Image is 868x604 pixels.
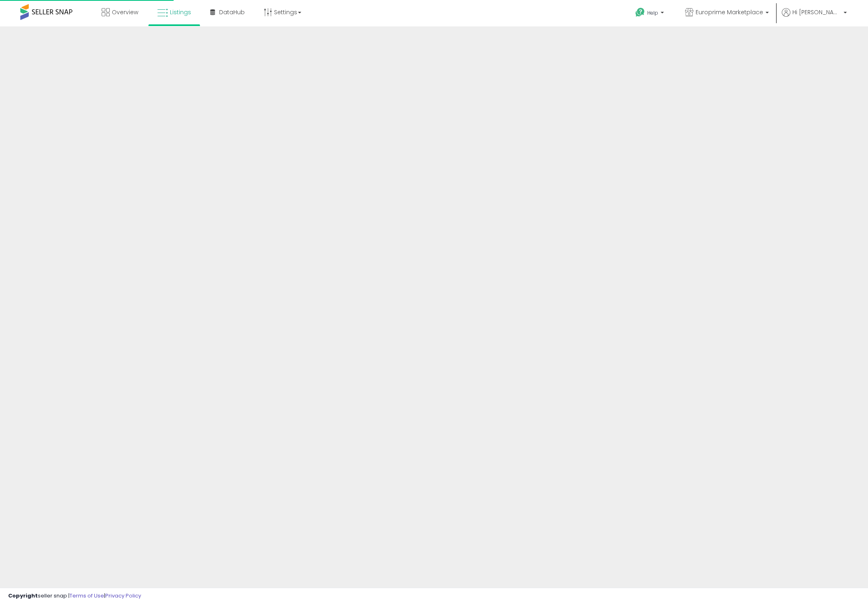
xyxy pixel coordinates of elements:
[696,8,763,16] span: Europrime Marketplace
[792,8,841,16] span: Hi [PERSON_NAME]
[782,8,847,26] a: Hi [PERSON_NAME]
[629,1,672,26] a: Help
[219,8,245,16] span: DataHub
[635,7,645,17] i: Get Help
[647,9,658,16] span: Help
[170,8,191,16] span: Listings
[112,8,138,16] span: Overview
